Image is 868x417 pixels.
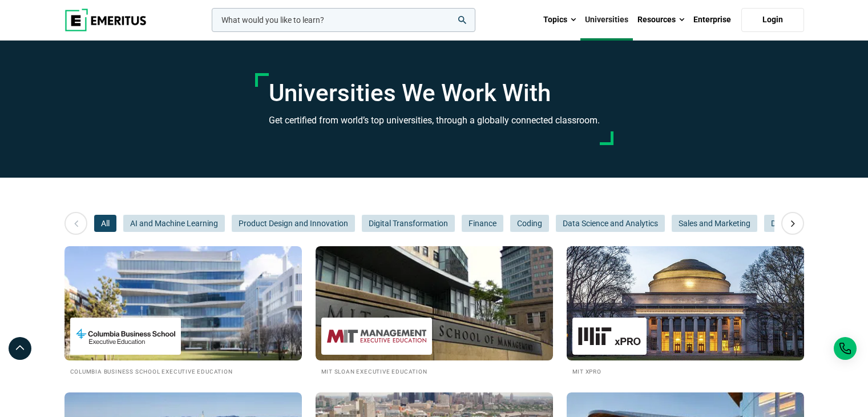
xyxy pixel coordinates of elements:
[123,215,225,232] button: AI and Machine Learning
[362,215,455,232] button: Digital Transformation
[462,215,503,232] button: Finance
[321,366,547,376] h2: MIT Sloan Executive Education
[269,113,600,128] h3: Get certified from world’s top universities, through a globally connected classroom.
[672,215,757,232] button: Sales and Marketing
[510,215,549,232] button: Coding
[327,323,426,349] img: MIT Sloan Executive Education
[94,215,116,232] button: All
[567,246,804,360] img: Universities We Work With
[556,215,665,232] button: Data Science and Analytics
[212,8,475,32] input: woocommerce-product-search-field-0
[269,79,600,107] h1: Universities We Work With
[316,246,553,360] img: Universities We Work With
[764,215,838,232] button: Digital Marketing
[316,246,553,376] a: Universities We Work With MIT Sloan Executive Education MIT Sloan Executive Education
[741,8,804,32] a: Login
[578,323,641,349] img: MIT xPRO
[572,366,798,376] h2: MIT xPRO
[64,246,302,376] a: Universities We Work With Columbia Business School Executive Education Columbia Business School E...
[232,215,355,232] button: Product Design and Innovation
[64,246,302,360] img: Universities We Work With
[567,246,804,376] a: Universities We Work With MIT xPRO MIT xPRO
[70,366,296,376] h2: Columbia Business School Executive Education
[76,323,175,349] img: Columbia Business School Executive Education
